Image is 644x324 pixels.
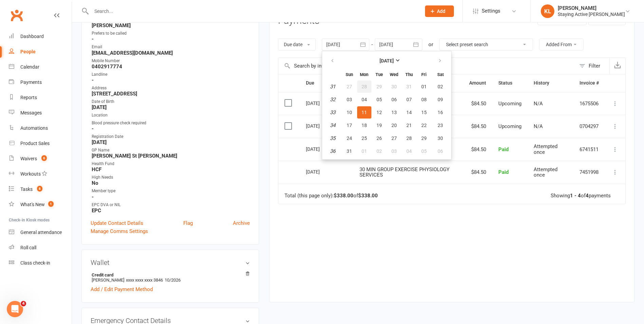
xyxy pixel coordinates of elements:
strong: - [92,126,250,132]
div: KL [541,4,554,18]
h3: Wallet [91,259,250,266]
div: Dashboard [20,34,44,39]
div: Automations [20,125,48,131]
div: Date of Birth [92,98,250,105]
button: 22 [417,119,431,131]
a: People [9,44,72,59]
span: 04 [362,97,367,102]
a: Automations [9,121,72,136]
div: Mobile Number [92,58,250,64]
em: 35 [330,135,335,141]
a: Messages [9,105,72,121]
div: Calendar [20,64,39,70]
em: 32 [330,96,335,103]
th: History [528,74,573,92]
span: 12 [376,110,382,115]
span: 6 [41,155,47,161]
span: 18 [362,123,367,128]
a: Roll call [9,240,72,255]
button: 19 [372,119,386,131]
div: GP Name [92,147,250,154]
input: Search by invoice number [278,58,576,74]
span: 31 [406,84,412,89]
span: Paid [498,169,509,175]
div: Showing of payments [551,193,611,199]
div: [DATE] [306,166,337,177]
div: EPC DVA or NIL [92,202,250,208]
button: 06 [387,93,401,106]
small: Wednesday [390,72,398,77]
strong: [EMAIL_ADDRESS][DOMAIN_NAME] [92,50,250,56]
span: 01 [362,148,367,154]
button: 21 [402,119,416,131]
span: 23 [438,123,443,128]
div: Blood pressure check required [92,120,250,126]
span: 27 [347,84,352,89]
a: Update Contact Details [91,219,143,227]
span: 31 [347,148,352,154]
button: 05 [372,93,386,106]
button: 04 [357,93,371,106]
button: 15 [417,106,431,119]
button: 28 [402,132,416,144]
button: 31 [342,145,356,157]
span: 29 [421,136,427,141]
span: N/A [534,123,543,129]
td: $84.50 [463,138,492,161]
span: 30 [391,84,397,89]
strong: [STREET_ADDRESS] [92,91,250,97]
a: Tasks 8 [9,182,72,197]
a: Clubworx [8,7,25,24]
strong: 0402917774 [92,64,250,70]
div: Reports [20,95,37,100]
span: Attempted once [534,166,557,178]
div: Location [92,112,250,119]
button: 24 [342,132,356,144]
a: Reports [9,90,72,105]
a: What's New1 [9,197,72,212]
button: 03 [342,93,356,106]
th: Invoice # [573,74,605,92]
span: 20 [391,123,397,128]
button: 11 [357,106,371,119]
span: 05 [421,148,427,154]
div: Workouts [20,171,41,177]
div: Email [92,44,250,50]
button: 06 [432,145,449,157]
div: [PERSON_NAME] [558,5,625,11]
strong: [DATE] [92,104,250,110]
span: 16 [438,110,443,115]
span: 28 [362,84,367,89]
td: 0704297 [573,115,605,138]
span: 24 [347,136,352,141]
input: Search... [89,6,416,16]
a: General attendance kiosk mode [9,225,72,240]
span: 14 [406,110,412,115]
div: Messages [20,110,42,115]
span: Attempted once [534,143,557,155]
div: People [20,49,36,54]
div: Tasks [20,186,33,192]
span: 07 [406,97,412,102]
span: 22 [421,123,427,128]
a: Waivers 6 [9,151,72,166]
strong: - [92,194,250,200]
h3: Payments [278,16,319,26]
button: 01 [357,145,371,157]
button: 17 [342,119,356,131]
small: Monday [360,72,368,77]
span: Settings [482,3,500,19]
button: 09 [432,93,449,106]
button: 16 [432,106,449,119]
strong: 1 - 4 [570,193,581,199]
li: [PERSON_NAME] [91,271,250,284]
span: 10/2026 [165,277,181,283]
button: 30 [387,80,401,93]
span: N/A [534,101,543,107]
button: 03 [387,145,401,157]
button: 28 [357,80,371,93]
button: 13 [387,106,401,119]
div: Registration Date [92,133,250,140]
span: 8 [37,186,42,192]
a: Flag [183,219,193,227]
